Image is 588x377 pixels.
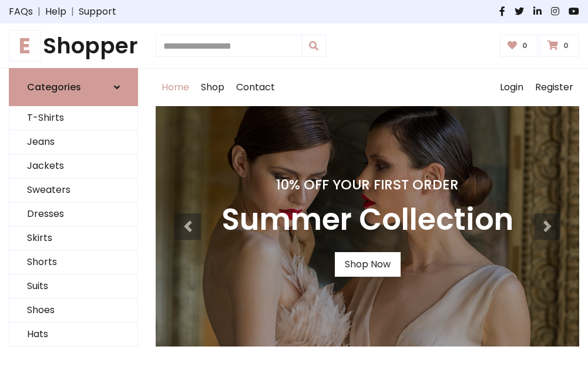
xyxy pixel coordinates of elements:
span: | [66,5,79,19]
a: Jackets [9,154,137,178]
a: Login [494,69,529,106]
a: Jeans [9,130,137,154]
span: 0 [560,40,572,51]
a: Categories [9,68,138,106]
a: FAQs [9,5,33,19]
h3: Summer Collection [221,202,513,238]
h1: Shopper [9,33,138,59]
span: E [9,30,41,62]
span: | [33,5,45,19]
a: T-Shirts [9,106,137,130]
a: 0 [500,35,538,57]
a: Shorts [9,250,137,274]
a: Dresses [9,202,137,226]
a: Contact [230,69,281,106]
a: Shop [195,69,230,106]
a: Shop Now [335,252,401,277]
a: Shoes [9,298,137,322]
a: Sweaters [9,178,137,202]
a: EShopper [9,33,138,59]
h4: 10% Off Your First Order [221,176,513,193]
span: 0 [519,40,530,51]
a: Help [45,5,66,19]
a: Support [79,5,116,19]
a: Register [529,69,579,106]
a: Hats [9,322,137,347]
a: Home [156,69,195,106]
a: Skirts [9,226,137,250]
a: Suits [9,274,137,298]
a: 0 [540,35,579,57]
h6: Categories [27,81,81,93]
